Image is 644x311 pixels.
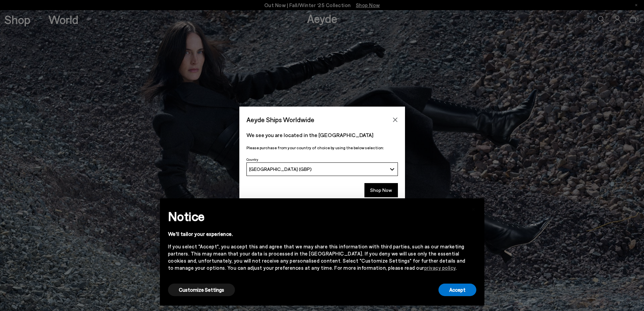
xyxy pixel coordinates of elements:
p: We see you are located in the [GEOGRAPHIC_DATA] [246,131,398,139]
button: Close this notice [466,200,482,217]
button: Customize Settings [168,284,235,296]
span: Aeyde Ships Worldwide [246,114,314,126]
button: Close [390,115,400,125]
span: × [471,203,476,213]
p: Please purchase from your country of choice by using the below selection: [246,145,398,151]
span: [GEOGRAPHIC_DATA] (GBP) [249,166,312,172]
button: Shop Now [364,183,398,197]
a: privacy policy [424,265,456,271]
div: We'll tailor your experience. [168,230,466,238]
span: Country [246,157,258,161]
h2: Notice [168,207,466,225]
button: Accept [438,284,476,296]
div: If you select "Accept", you accept this and agree that we may share this information with third p... [168,243,466,271]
